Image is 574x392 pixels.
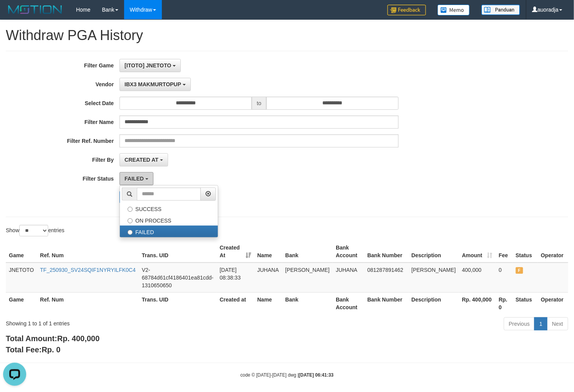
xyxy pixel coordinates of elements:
td: JUHANA [254,263,282,293]
td: [DATE] 08:38:33 [217,263,254,293]
th: Created At: activate to sort column ascending [217,241,254,263]
th: Name [254,292,282,314]
button: Open LiveChat chat widget [3,3,26,26]
span: FAILED [516,267,523,274]
th: Bank [282,241,333,263]
span: CREATED AT [125,157,158,163]
strong: [DATE] 06:41:33 [299,372,333,378]
label: FAILED [120,226,218,237]
th: Name [254,241,282,263]
small: code © [DATE]-[DATE] dwg | [241,372,334,378]
th: Fee [496,241,513,263]
td: [PERSON_NAME] [408,263,459,293]
b: Total Amount: [6,334,99,343]
span: FAILED [125,176,144,182]
label: ON PROCESS [120,214,218,226]
td: 0 [496,263,513,293]
th: Game [6,241,37,263]
img: Feedback.jpg [387,5,426,15]
th: Game [6,292,37,314]
a: Previous [504,317,535,330]
th: Bank Number [364,292,408,314]
img: Button%20Memo.svg [438,5,470,15]
th: Created at [217,292,254,314]
th: Bank Account [333,292,364,314]
label: SUCCESS [120,203,218,214]
a: 1 [534,317,547,330]
th: Rp. 0 [496,292,513,314]
button: IBX3 MAKMURTOPUP [120,78,190,91]
th: Amount: activate to sort column ascending [459,241,496,263]
th: Ref. Num [37,241,139,263]
button: FAILED [120,172,153,185]
th: Rp. 400,000 [459,292,496,314]
span: [ITOTO] JNETOTO [125,62,171,69]
th: Bank Number [364,241,408,263]
th: Ref. Num [37,292,139,314]
td: V2-68784d61cf4186401ea81cdd-1310650650 [139,263,217,293]
th: Bank [282,292,333,314]
th: Status [513,241,538,263]
th: Description [408,241,459,263]
td: JUHANA [333,263,364,293]
th: Status [513,292,538,314]
img: panduan.png [481,5,520,15]
th: Operator [538,292,568,314]
label: Show entries [6,225,64,236]
span: to [252,97,266,110]
td: JNETOTO [6,263,37,293]
span: IBX3 MAKMURTOPUP [125,81,181,87]
th: Description [408,292,459,314]
a: Next [547,317,568,330]
input: SUCCESS [128,207,133,212]
input: FAILED [128,230,133,235]
th: Trans. UID [139,292,217,314]
img: MOTION_logo.png [6,4,64,15]
th: Trans. UID [139,241,217,263]
a: TF_250930_SV24SQIF1NYRYILFK0C4 [40,267,136,273]
button: [ITOTO] JNETOTO [120,59,181,72]
b: Total Fee: [6,345,61,354]
td: 400,000 [459,263,496,293]
div: Showing 1 to 1 of 1 entries [6,317,233,327]
input: ON PROCESS [128,218,133,223]
button: CREATED AT [120,153,168,166]
th: Bank Account [333,241,364,263]
h1: Withdraw PGA History [6,28,568,43]
td: 081287891462 [364,263,408,293]
select: Showentries [19,225,48,236]
th: Operator [538,241,568,263]
span: Rp. 400,000 [57,334,99,343]
span: Rp. 0 [42,345,61,354]
td: [PERSON_NAME] [282,263,333,293]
